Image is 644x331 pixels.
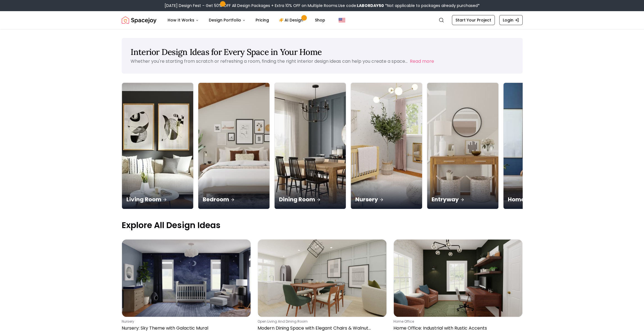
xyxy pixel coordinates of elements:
[432,195,494,203] p: Entryway
[122,15,156,26] a: Spacejoy
[452,15,495,25] a: Start Your Project
[204,15,250,26] button: Design Portfolio
[198,83,270,209] a: BedroomBedroom
[122,83,194,209] a: Living RoomLiving Room
[338,3,384,8] span: Use code:
[251,15,273,26] a: Pricing
[351,83,422,209] img: Nursery
[499,15,523,25] a: Login
[427,83,499,209] a: EntrywayEntryway
[351,83,422,209] a: NurseryNursery
[165,3,480,8] div: [DATE] Design Fest – Get 50% OFF All Design Packages + Extra 10% OFF on Multiple Rooms.
[126,195,189,203] p: Living Room
[131,58,408,64] p: Whether you're starting from scratch or refreshing a room, finding the right interior design idea...
[122,240,251,317] img: Nursery: Sky Theme with Galactic Mural
[122,220,523,230] p: Explore All Design Ideas
[131,47,514,57] h1: Interior Design Ideas for Every Space in Your Home
[339,17,345,23] img: United States
[258,319,385,324] p: open living and dining room
[275,15,309,26] a: AI Design
[357,3,384,8] b: LABORDAY50
[279,195,341,203] p: Dining Room
[163,15,330,26] nav: Main
[503,83,575,209] a: Home OfficeHome Office
[258,240,386,317] img: Modern Dining Space with Elegant Chairs & Walnut Accents
[427,83,498,209] img: Entryway
[122,319,249,324] p: nursery
[163,15,203,26] button: How It Works
[122,11,523,29] nav: Global
[122,83,193,209] img: Living Room
[310,15,330,26] a: Shop
[275,83,346,209] img: Dining Room
[503,83,575,209] img: Home Office
[203,195,265,203] p: Bedroom
[393,319,520,324] p: home office
[394,240,522,317] img: Home Office: Industrial with Rustic Accents
[355,195,418,203] p: Nursery
[122,15,156,26] img: Spacejoy Logo
[508,195,570,203] p: Home Office
[384,3,480,8] span: *Not applicable to packages already purchased*
[410,58,434,65] button: Read more
[198,83,270,209] img: Bedroom
[274,83,346,209] a: Dining RoomDining Room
